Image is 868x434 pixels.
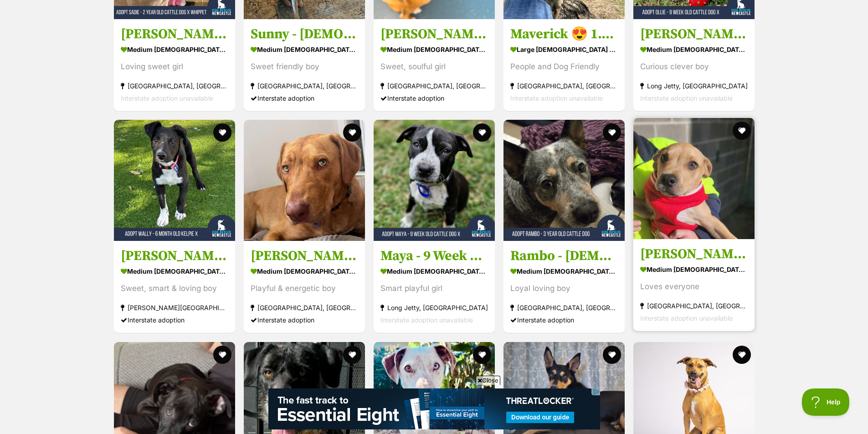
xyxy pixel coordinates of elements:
[640,281,748,293] div: Loves everyone
[244,120,365,241] img: Woody - 10 Month Old Mixed Breed
[374,19,495,111] a: [PERSON_NAME] - [DEMOGRAPHIC_DATA] Staffy X Mastiff medium [DEMOGRAPHIC_DATA] Dog Sweet, soulful ...
[380,248,488,265] h3: Maya - 9 Week Old Cattle Dog X
[343,346,361,364] button: favourite
[251,80,358,92] div: [GEOGRAPHIC_DATA], [GEOGRAPHIC_DATA]
[380,26,488,43] h3: [PERSON_NAME] - [DEMOGRAPHIC_DATA] Staffy X Mastiff
[473,123,491,142] button: favourite
[510,26,618,43] h3: Maverick 😍 1.[DEMOGRAPHIC_DATA], Staffy x Rotti
[733,346,751,364] button: favourite
[244,19,365,111] a: Sunny - [DEMOGRAPHIC_DATA] Cattle Dog X medium [DEMOGRAPHIC_DATA] Dog Sweet friendly boy [GEOGRAP...
[121,302,228,314] div: [PERSON_NAME][GEOGRAPHIC_DATA], [GEOGRAPHIC_DATA]
[121,265,228,278] div: medium [DEMOGRAPHIC_DATA] Dog
[640,315,733,322] span: Interstate adoption unavailable
[640,263,748,276] div: medium [DEMOGRAPHIC_DATA] Dog
[510,43,618,56] div: large [DEMOGRAPHIC_DATA] Dog
[380,80,488,92] div: [GEOGRAPHIC_DATA], [GEOGRAPHIC_DATA]
[473,346,491,364] button: favourite
[510,61,618,73] div: People and Dog Friendly
[374,241,495,333] a: Maya - 9 Week Old Cattle Dog X medium [DEMOGRAPHIC_DATA] Dog Smart playful girl Long Jetty, [GEOG...
[251,43,358,56] div: medium [DEMOGRAPHIC_DATA] Dog
[503,241,625,333] a: Rambo - [DEMOGRAPHIC_DATA] Cattle Dog medium [DEMOGRAPHIC_DATA] Dog Loyal loving boy [GEOGRAPHIC_...
[251,92,358,104] div: Interstate adoption
[380,302,488,314] div: Long Jetty, [GEOGRAPHIC_DATA]
[251,314,358,327] div: Interstate adoption
[251,283,358,295] div: Playful & energetic boy
[213,123,231,142] button: favourite
[244,241,365,333] a: [PERSON_NAME] - [DEMOGRAPHIC_DATA] Mixed Breed medium [DEMOGRAPHIC_DATA] Dog Playful & energetic ...
[380,61,488,73] div: Sweet, soulful girl
[802,388,850,416] iframe: Help Scout Beacon - Open
[213,346,231,364] button: favourite
[510,248,618,265] h3: Rambo - [DEMOGRAPHIC_DATA] Cattle Dog
[640,80,748,92] div: Long Jetty, [GEOGRAPHIC_DATA]
[114,241,235,333] a: [PERSON_NAME] - [DEMOGRAPHIC_DATA] Kelpie X medium [DEMOGRAPHIC_DATA] Dog Sweet, smart & loving b...
[503,120,625,241] img: Rambo - 3 Year Old Cattle Dog
[251,61,358,73] div: Sweet friendly boy
[603,123,621,142] button: favourite
[121,26,228,43] h3: [PERSON_NAME] - [DEMOGRAPHIC_DATA] Cattle Dog x
[374,120,495,241] img: Maya - 9 Week Old Cattle Dog X
[633,118,755,239] img: Zayne ~ 4 month old male Staffy x
[510,302,618,314] div: [GEOGRAPHIC_DATA], [GEOGRAPHIC_DATA]
[121,61,228,73] div: Loving sweet girl
[380,43,488,56] div: medium [DEMOGRAPHIC_DATA] Dog
[640,246,748,263] h3: [PERSON_NAME] ~ [DEMOGRAPHIC_DATA] [DEMOGRAPHIC_DATA] Staffy x
[640,300,748,312] div: [GEOGRAPHIC_DATA], [GEOGRAPHIC_DATA]
[251,248,358,265] h3: [PERSON_NAME] - [DEMOGRAPHIC_DATA] Mixed Breed
[640,26,748,43] h3: [PERSON_NAME] - 9 Week Old Cattle Dog X
[251,302,358,314] div: [GEOGRAPHIC_DATA], [GEOGRAPHIC_DATA]
[640,94,733,102] span: Interstate adoption unavailable
[343,123,361,142] button: favourite
[380,317,473,324] span: Interstate adoption unavailable
[633,239,755,332] a: [PERSON_NAME] ~ [DEMOGRAPHIC_DATA] [DEMOGRAPHIC_DATA] Staffy x medium [DEMOGRAPHIC_DATA] Dog Love...
[121,80,228,92] div: [GEOGRAPHIC_DATA], [GEOGRAPHIC_DATA]
[510,94,603,102] span: Interstate adoption unavailable
[733,122,751,140] button: favourite
[268,388,600,429] iframe: Advertisement
[114,19,235,111] a: [PERSON_NAME] - [DEMOGRAPHIC_DATA] Cattle Dog x medium [DEMOGRAPHIC_DATA] Dog Loving sweet girl [...
[633,19,755,111] a: [PERSON_NAME] - 9 Week Old Cattle Dog X medium [DEMOGRAPHIC_DATA] Dog Curious clever boy Long Jet...
[510,283,618,295] div: Loyal loving boy
[380,283,488,295] div: Smart playful girl
[510,265,618,278] div: medium [DEMOGRAPHIC_DATA] Dog
[603,346,621,364] button: favourite
[380,92,488,104] div: Interstate adoption
[510,314,618,327] div: Interstate adoption
[114,120,235,241] img: Wally - 6 Month Old Kelpie X
[503,19,625,111] a: Maverick 😍 1.[DEMOGRAPHIC_DATA], Staffy x Rotti large [DEMOGRAPHIC_DATA] Dog People and Dog Frien...
[640,61,748,73] div: Curious clever boy
[476,376,500,385] span: Close
[510,80,618,92] div: [GEOGRAPHIC_DATA], [GEOGRAPHIC_DATA]
[640,43,748,56] div: medium [DEMOGRAPHIC_DATA] Dog
[121,43,228,56] div: medium [DEMOGRAPHIC_DATA] Dog
[251,26,358,43] h3: Sunny - [DEMOGRAPHIC_DATA] Cattle Dog X
[121,248,228,265] h3: [PERSON_NAME] - [DEMOGRAPHIC_DATA] Kelpie X
[121,283,228,295] div: Sweet, smart & loving boy
[121,314,228,327] div: Interstate adoption
[121,94,213,102] span: Interstate adoption unavailable
[380,265,488,278] div: medium [DEMOGRAPHIC_DATA] Dog
[251,265,358,278] div: medium [DEMOGRAPHIC_DATA] Dog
